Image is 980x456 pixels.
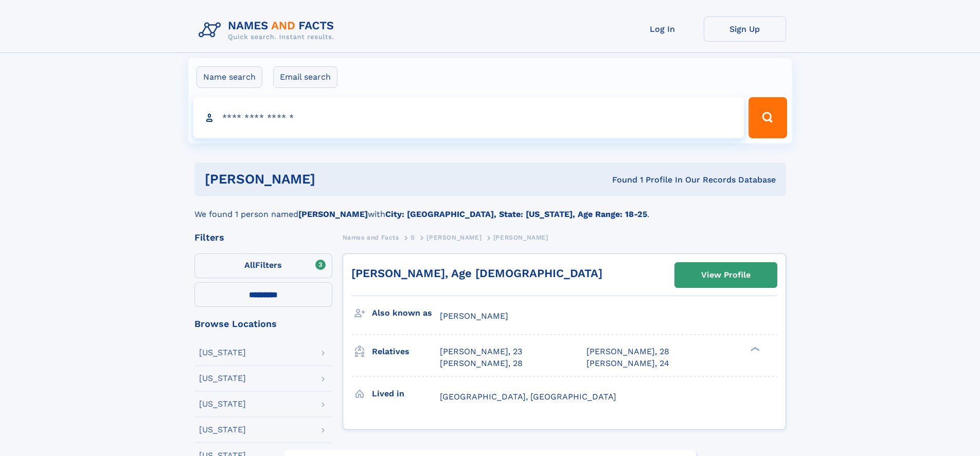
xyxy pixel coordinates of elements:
[194,253,332,278] label: Filters
[586,358,669,369] a: [PERSON_NAME], 24
[199,374,246,382] div: [US_STATE]
[244,260,255,270] span: All
[493,234,548,241] span: [PERSON_NAME]
[748,346,760,353] div: ❯
[464,174,776,186] div: Found 1 Profile In Our Records Database
[372,385,440,403] h3: Lived in
[586,346,669,357] a: [PERSON_NAME], 28
[426,234,482,241] span: [PERSON_NAME]
[199,349,246,357] div: [US_STATE]
[440,358,523,369] a: [PERSON_NAME], 28
[440,392,616,402] span: [GEOGRAPHIC_DATA], [GEOGRAPHIC_DATA]
[205,173,464,186] h1: [PERSON_NAME]
[704,16,786,42] a: Sign Up
[343,231,399,244] a: Names and Facts
[621,16,704,42] a: Log In
[194,16,343,44] img: Logo Names and Facts
[372,343,440,360] h3: Relatives
[411,231,415,244] a: S
[385,209,647,219] b: City: [GEOGRAPHIC_DATA], State: [US_STATE], Age Range: 18-25
[273,66,337,88] label: Email search
[193,97,744,138] input: search input
[372,304,440,322] h3: Also known as
[298,209,368,219] b: [PERSON_NAME]
[426,231,482,244] a: [PERSON_NAME]
[675,263,777,287] a: View Profile
[194,233,332,242] div: Filters
[701,263,751,287] div: View Profile
[440,346,522,357] a: [PERSON_NAME], 23
[197,66,262,88] label: Name search
[199,400,246,408] div: [US_STATE]
[194,319,332,329] div: Browse Locations
[194,196,786,221] div: We found 1 person named with .
[411,234,415,241] span: S
[199,426,246,434] div: [US_STATE]
[351,267,602,280] a: [PERSON_NAME], Age [DEMOGRAPHIC_DATA]
[749,97,787,138] button: Search Button
[440,311,508,321] span: [PERSON_NAME]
